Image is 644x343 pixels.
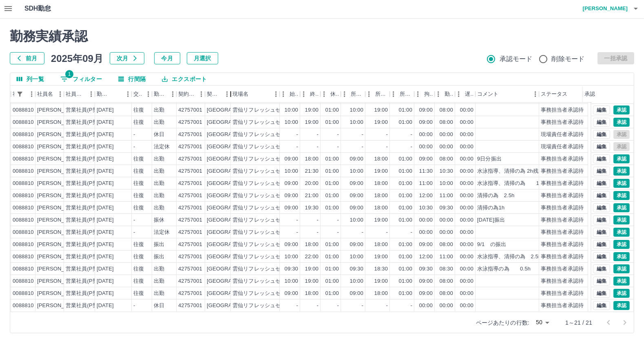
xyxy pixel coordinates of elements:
button: 承認 [613,289,630,298]
div: 00:00 [460,204,474,212]
div: [DATE] [97,155,114,163]
button: 承認 [613,154,630,163]
div: 現場名 [231,86,280,103]
div: 20:00 [305,180,319,187]
div: 19:30 [305,204,319,212]
div: 営業社員(P契約) [66,192,105,200]
div: 01:00 [399,167,412,175]
span: 削除モード [552,54,585,64]
button: フィルター表示 [54,73,108,85]
div: 09:00 [350,204,363,212]
div: 遅刻等 [455,86,476,103]
h5: 2025年09月 [51,52,103,64]
div: [DATE] [97,119,114,126]
div: [DATE] [97,167,114,175]
div: 42757001 [178,192,202,200]
button: 編集 [593,118,610,127]
div: 営業社員(P契約) [66,167,105,175]
div: ステータス [541,86,568,103]
button: メニュー [363,88,375,100]
div: 現場責任者承認待 [541,143,584,151]
button: 編集 [593,264,610,273]
div: 01:00 [325,204,339,212]
button: 承認 [613,301,630,310]
div: [PERSON_NAME] [37,204,82,212]
div: 勤務日 [95,86,132,103]
div: 42757001 [178,119,202,126]
button: 編集 [593,191,610,200]
div: 出勤 [154,192,164,200]
div: 現場名 [232,86,248,103]
div: 19:00 [305,119,319,126]
div: - [337,143,339,151]
div: 所定終業 [375,86,388,103]
div: 0088810 [13,216,34,224]
div: 終業 [310,86,319,103]
div: 休憩 [330,86,339,103]
button: メニュー [318,88,330,100]
div: 出勤 [154,155,164,163]
div: 09:00 [419,155,433,163]
div: [GEOGRAPHIC_DATA] [207,131,263,139]
div: [PERSON_NAME] [37,216,82,224]
div: - [386,131,388,139]
button: 編集 [593,252,610,261]
div: [DATE] [97,204,114,212]
div: 出勤 [154,106,164,114]
div: 始業 [290,86,299,103]
div: 42757001 [178,167,202,175]
div: 事務担当者承認待 [541,192,584,200]
button: 編集 [593,228,610,237]
div: コメント [476,86,539,103]
button: 編集 [593,215,610,224]
button: 承認 [613,264,630,273]
div: 雲仙リフレッシュセンターオバマ [232,131,313,139]
div: 営業社員(P契約) [66,131,105,139]
button: 編集 [593,179,610,188]
button: メニュー [142,88,155,100]
div: 始業 [280,86,300,103]
div: 01:00 [325,155,339,163]
div: 1件のフィルターを適用中 [14,88,26,100]
div: 09:00 [285,180,298,187]
div: - [386,143,388,151]
button: 承認 [613,106,630,114]
div: 拘束 [414,86,435,103]
div: [PERSON_NAME] [37,119,82,126]
button: エクスポート [155,73,213,85]
div: 10:00 [350,106,363,114]
button: 編集 [593,142,610,151]
div: 00:00 [419,131,433,139]
div: 事務担当者承認待 [541,119,584,126]
button: メニュー [221,88,233,100]
div: 10:30 [419,204,433,212]
div: 承認 [584,86,595,103]
div: 09:00 [285,155,298,163]
div: 勤務 [445,86,454,103]
div: 42757001 [178,180,202,187]
button: 編集 [593,167,610,176]
div: 09:00 [350,180,363,187]
div: 社員名 [37,86,53,103]
div: [GEOGRAPHIC_DATA] [207,180,263,187]
div: 0088810 [13,143,34,151]
div: 勤務区分 [154,86,167,103]
button: メニュー [412,88,424,100]
div: [DATE] [97,131,114,139]
div: 11:00 [440,192,453,200]
div: 42757001 [178,143,202,151]
button: 行間隔 [112,73,152,85]
div: 42757001 [178,131,202,139]
div: - [337,216,339,224]
div: [GEOGRAPHIC_DATA] [207,192,263,200]
div: 00:00 [460,119,474,126]
div: 01:00 [399,192,412,200]
div: [GEOGRAPHIC_DATA] [207,167,263,175]
div: 所定休憩 [400,86,413,103]
button: 編集 [593,106,610,114]
div: 0088810 [13,192,34,200]
div: 01:00 [325,119,339,126]
div: 10:00 [350,167,363,175]
div: 18:00 [374,192,388,200]
div: 契約名 [207,86,221,103]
